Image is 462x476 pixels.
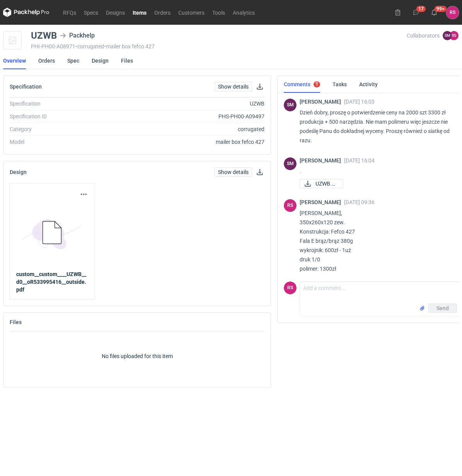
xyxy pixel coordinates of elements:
[229,8,259,17] a: Analytics
[215,167,252,177] a: Show details
[300,157,344,164] span: [PERSON_NAME]
[67,52,79,69] a: Spec
[38,52,55,69] a: Orders
[300,167,454,176] p: .
[129,8,150,17] a: Items
[104,43,155,49] span: • mailer box fefco 427
[255,167,264,177] button: Download design
[80,8,102,17] a: Specs
[315,179,337,188] span: UZWB.pdf
[102,8,129,17] a: Designs
[344,157,375,164] span: [DATE] 16:04
[10,100,112,107] div: Specification
[112,100,265,107] div: UZWB
[112,113,265,120] div: PHS-PH00-A09497
[10,113,112,120] div: Specification ID
[284,99,297,111] figcaption: SM
[208,8,229,17] a: Tools
[10,125,112,133] div: Category
[215,82,252,91] a: Show details
[174,8,208,17] a: Customers
[31,31,57,40] div: UZWB
[284,199,297,212] figcaption: RS
[255,82,264,91] button: Download specification
[446,6,459,19] div: Rafał Stani
[446,6,459,19] button: RS
[300,199,344,205] span: [PERSON_NAME]
[79,190,88,199] button: Actions
[102,352,173,360] p: No files uploaded for this item
[284,157,297,170] div: Sebastian Markut
[284,99,297,111] div: Sebastian Markut
[443,31,452,40] figcaption: SM
[428,6,440,19] button: 99+
[16,270,89,293] a: custom__custom____UZWB__d0__oR533995416__outside.pdf
[300,208,454,301] p: [PERSON_NAME], 350x260x120 zew. Konstrukcja: Fefco 427 Fala E brąz/brąz 380g wykrojnik: 600zł - 1...
[10,84,42,90] h2: Specification
[315,82,318,87] div: 1
[284,76,320,93] a: Comments1
[284,282,297,294] div: Rafał Stani
[300,99,344,105] span: [PERSON_NAME]
[284,157,297,170] figcaption: SM
[150,8,174,17] a: Orders
[449,31,459,40] figcaption: RS
[60,31,95,40] div: Packhelp
[344,199,375,205] span: [DATE] 09:36
[10,169,27,175] h2: Design
[344,99,375,105] span: [DATE] 16:03
[92,52,109,69] a: Design
[3,52,26,69] a: Overview
[410,6,422,19] button: 17
[300,179,343,188] a: UZWB.pdf
[121,52,133,69] a: Files
[359,76,378,93] a: Activity
[407,32,440,39] span: Collaborators
[75,43,104,49] span: • corrugated
[10,138,112,146] div: Model
[59,8,80,17] a: RFQs
[31,43,407,49] div: PHI-PH00-A08971
[16,271,86,293] strong: custom__custom____UZWB__d0__oR533995416__outside.pdf
[436,305,449,311] span: Send
[3,8,49,17] svg: Packhelp Pro
[300,108,454,145] p: Dzień dobry, proszę o potwierdzenie ceny na 2000 szt 3300 zł produkcja + 500 narzędzia. Nie mam p...
[10,319,22,325] h2: Files
[428,304,457,313] button: Send
[332,76,347,93] a: Tasks
[112,138,265,146] div: mailer box fefco 427
[284,282,297,294] figcaption: RS
[112,125,265,133] div: corrugated
[284,199,297,212] div: Rafał Stani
